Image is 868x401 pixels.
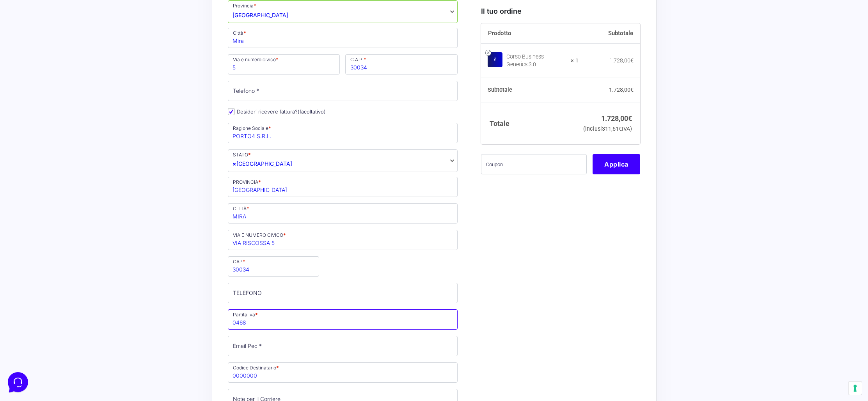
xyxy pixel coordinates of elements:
input: Ragione Sociale * [228,123,458,143]
bdi: 1.728,00 [601,114,632,122]
input: Coupon [481,154,587,174]
p: Aiuto [120,261,131,268]
img: dark [25,44,41,59]
a: Apri Centro Assistenza [83,97,144,103]
span: Inizia una conversazione [51,70,115,76]
button: Inizia una conversazione [12,66,144,81]
button: Aiuto [102,250,150,268]
input: Telefono * [228,81,458,101]
th: Prodotto [481,23,578,44]
span: Italia [228,149,458,172]
button: Le tue preferenze relative al consenso per le tecnologie di tracciamento [848,381,862,395]
span: Le tue conversazioni [12,31,66,37]
iframe: Customerly Messenger Launcher [6,371,30,394]
span: Trova una risposta [12,97,61,103]
img: Corso Business Genetics 3.0 [488,52,502,67]
span: Provincia [228,0,458,23]
span: € [630,87,634,93]
input: Cerca un articolo... [18,114,128,121]
input: Inserisci soltanto il numero di Partita IVA senza prefisso IT * [228,309,458,330]
input: Via e numero civico * [228,54,340,75]
bdi: 1.728,00 [609,87,634,93]
small: (inclusi IVA) [583,125,632,132]
input: CITTÀ * [228,203,458,224]
span: (facoltativo) [298,108,326,115]
h3: Il tuo ordine [481,6,640,16]
span: Venezia [233,11,288,19]
img: dark [37,44,53,59]
button: Home [6,250,54,268]
span: Italia [233,160,292,168]
label: Desideri ricevere fattura? [228,108,326,115]
bdi: 1.728,00 [609,57,634,63]
input: PROVINCIA * [228,177,458,197]
input: VIA E NUMERO CIVICO * [228,230,458,250]
input: Email Pec * [228,336,458,356]
p: Messaggi [67,261,89,268]
input: TELEFONO [228,283,458,303]
button: Messaggi [54,250,102,268]
input: Desideri ricevere fattura?(facoltativo) [228,108,235,115]
button: Applica [593,154,640,174]
span: × [233,160,236,168]
span: € [628,114,632,122]
div: Corso Business Genetics 3.0 [506,53,565,68]
input: C.A.P. * [345,54,458,75]
th: Subtotale [579,23,641,44]
span: € [630,57,634,63]
p: Home [23,261,37,268]
span: € [619,125,622,132]
span: 311,61 [602,125,622,132]
th: Totale [481,103,578,144]
input: Codice Destinatario * [228,362,458,383]
h2: Ciao da Marketers 👋 [6,6,131,19]
img: dark [12,44,28,59]
input: CAP * [228,256,319,277]
input: Città * [228,28,458,48]
strong: × 1 [571,57,579,64]
th: Subtotale [481,78,578,103]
